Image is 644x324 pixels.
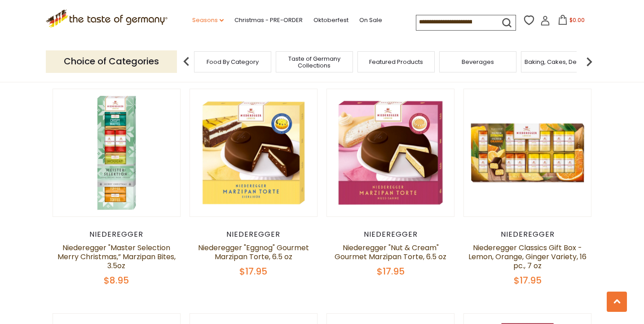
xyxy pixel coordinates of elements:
a: Baking, Cakes, Desserts [525,58,594,65]
a: Featured Products [369,58,423,65]
a: Seasons [192,15,224,25]
a: On Sale [359,15,382,25]
img: Niederegger "Master Selection Merry Christmas,” Marzipan Bites, 3.5oz [53,89,180,216]
a: Food By Category [207,58,259,65]
a: Beverages [462,58,494,65]
div: Niederegger [463,230,591,239]
a: Christmas - PRE-ORDER [234,15,303,25]
span: $17.95 [377,265,405,278]
span: $0.00 [569,16,585,24]
a: Taste of Germany Collections [278,55,350,69]
span: $8.95 [104,274,129,287]
span: $17.95 [514,274,542,287]
img: Niederegger "Nut & Cream" Gourmet Marzipan Torte, 6.5 oz [327,89,454,216]
a: Niederegger "Nut & Cream" Gourmet Marzipan Torte, 6.5 oz [335,243,446,262]
div: Niederegger [53,230,181,239]
a: Niederegger "Eggnog" Gourmet Marzipan Torte, 6.5 oz [198,243,309,262]
img: Niederegger Classics Gift Box -Lemon, Orange, Ginger Variety, 16 pc., 7 oz [464,89,591,216]
a: Niederegger Classics Gift Box -Lemon, Orange, Ginger Variety, 16 pc., 7 oz [468,243,587,271]
span: $17.95 [239,265,267,278]
button: $0.00 [552,15,590,28]
a: Niederegger "Master Selection Merry Christmas,” Marzipan Bites, 3.5oz [57,243,176,271]
a: Oktoberfest [313,15,348,25]
img: Niederegger "Eggnog" Gourmet Marzipan Torte, 6.5 oz [190,89,317,216]
img: previous arrow [177,53,195,71]
img: next arrow [580,53,598,71]
p: Choice of Categories [46,50,177,72]
div: Niederegger [326,230,454,239]
div: Niederegger [190,230,318,239]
